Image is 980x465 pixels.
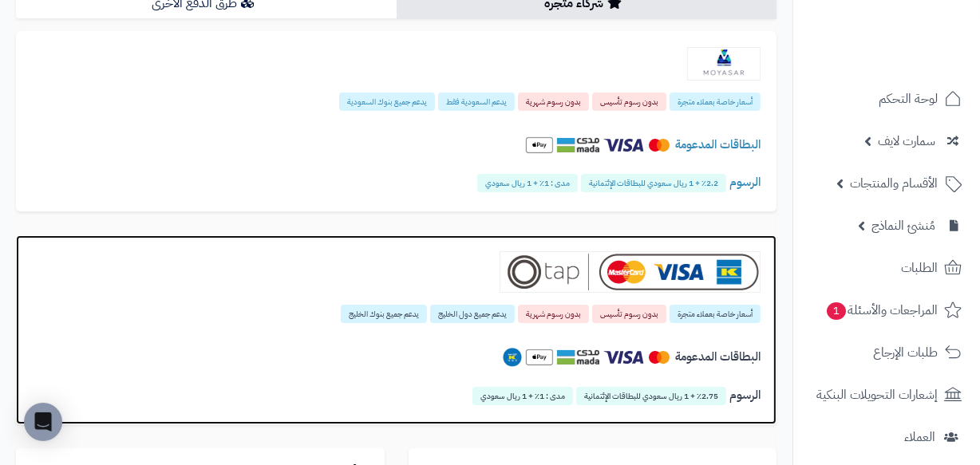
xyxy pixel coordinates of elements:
img: logo-2.png [871,12,965,45]
span: مُنشئ النماذج [871,215,935,237]
a: الطلبات [803,249,970,287]
img: Moyasar [687,47,761,81]
span: يدعم جميع بنوك السعودية [339,93,435,111]
span: البطاقات المدعومة [675,136,761,153]
span: الأقسام والمنتجات [850,172,938,195]
span: الرسوم [729,386,761,404]
span: طلبات الإرجاع [873,341,938,364]
a: طلبات الإرجاع [803,333,970,372]
span: بدون رسوم شهرية [518,93,589,111]
span: الرسوم [729,173,761,191]
div: Open Intercom Messenger [24,403,62,441]
span: 2.2٪ + 1 ريال سعودي للبطاقات الإئتمانية [581,174,726,192]
a: لوحة التحكم [803,80,970,118]
span: بدون رسوم تأسيس [592,93,666,111]
span: أسعار خاصة بعملاء متجرة [670,305,761,323]
span: المراجعات والأسئلة [825,299,938,321]
span: بدون رسوم تأسيس [592,305,666,323]
a: العملاء [803,418,970,456]
span: لوحة التحكم [879,88,938,110]
a: Moyasar أسعار خاصة بعملاء متجرة بدون رسوم تأسيس بدون رسوم شهرية يدعم السعودية فقط يدعم جميع بنوك ... [16,31,776,211]
a: المراجعات والأسئلة1 [803,291,970,329]
span: يدعم جميع بنوك الخليج [341,305,427,323]
span: 1 [827,302,846,320]
span: الطلبات [901,257,938,279]
span: العملاء [904,426,935,448]
span: مدى : 1٪ + 1 ريال سعودي [472,387,573,405]
span: بدون رسوم شهرية [518,305,589,323]
a: Tap أسعار خاصة بعملاء متجرة بدون رسوم تأسيس بدون رسوم شهرية يدعم جميع دول الخليج يدعم جميع بنوك ا... [16,235,776,424]
span: إشعارات التحويلات البنكية [816,384,938,406]
span: 2.75٪ + 1 ريال سعودي للبطاقات الإئتمانية [576,387,726,405]
span: يدعم السعودية فقط [438,93,515,111]
span: أسعار خاصة بعملاء متجرة [670,93,761,111]
img: Tap [500,251,761,293]
span: البطاقات المدعومة [675,348,761,365]
a: إشعارات التحويلات البنكية [803,376,970,414]
span: مدى : 1٪ + 1 ريال سعودي [477,174,578,192]
span: سمارت لايف [878,130,935,152]
span: يدعم جميع دول الخليج [430,305,515,323]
